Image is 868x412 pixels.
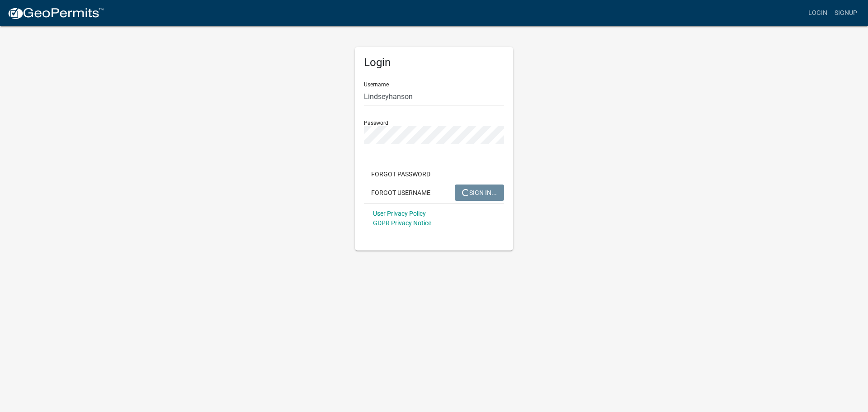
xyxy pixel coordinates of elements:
[364,56,504,69] h5: Login
[364,185,438,201] button: Forgot Username
[373,219,431,227] a: GDPR Privacy Notice
[805,5,831,22] a: Login
[462,189,497,196] span: SIGN IN...
[455,185,504,201] button: SIGN IN...
[373,210,426,217] a: User Privacy Policy
[831,5,861,22] a: Signup
[364,166,438,182] button: Forgot Password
